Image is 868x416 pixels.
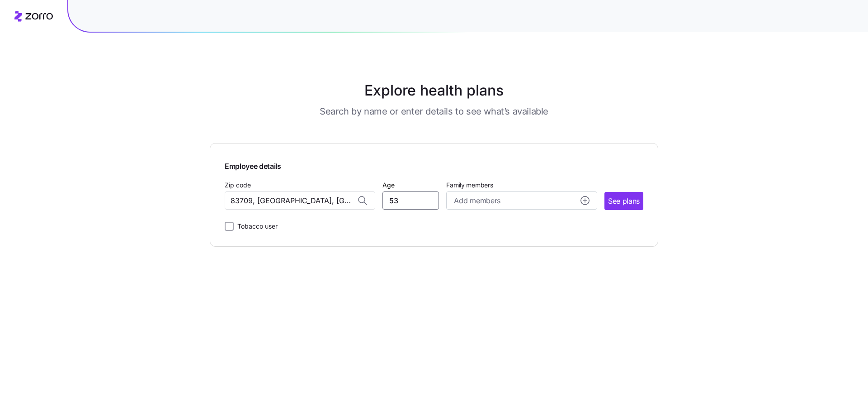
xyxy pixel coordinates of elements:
h3: Search by name or enter details to see what’s available [320,105,548,118]
label: Tobacco user [234,221,278,232]
input: Zip code [225,191,375,210]
span: Add members [454,195,500,206]
span: See plans [608,196,640,207]
label: Zip code [225,180,251,190]
h1: Explore health plans [232,80,636,101]
label: Age [382,180,395,190]
svg: add icon [580,196,590,205]
span: Family members [446,181,597,190]
span: Employee details [225,158,281,172]
button: Add membersadd icon [446,191,597,210]
input: Age [382,191,439,210]
button: See plans [604,192,643,210]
